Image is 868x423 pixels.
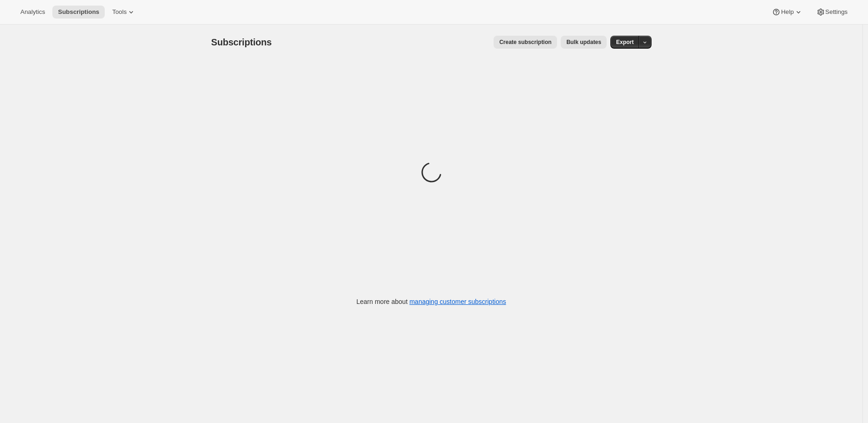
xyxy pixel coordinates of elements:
button: Bulk updates [561,36,607,49]
button: Create subscription [494,36,557,49]
button: Analytics [15,6,51,19]
span: Tools [112,8,127,16]
button: Export [610,36,639,49]
span: Subscriptions [211,37,272,47]
button: Settings [811,6,853,19]
p: Learn more about [356,297,506,306]
span: Subscriptions [58,8,99,16]
button: Subscriptions [52,6,105,19]
button: Tools [107,6,141,19]
span: Settings [825,8,848,16]
button: Help [766,6,808,19]
span: Bulk updates [566,38,601,46]
span: Analytics [20,8,45,16]
span: Help [781,8,793,16]
a: managing customer subscriptions [409,298,506,305]
span: Export [616,38,634,46]
span: Create subscription [499,38,551,46]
